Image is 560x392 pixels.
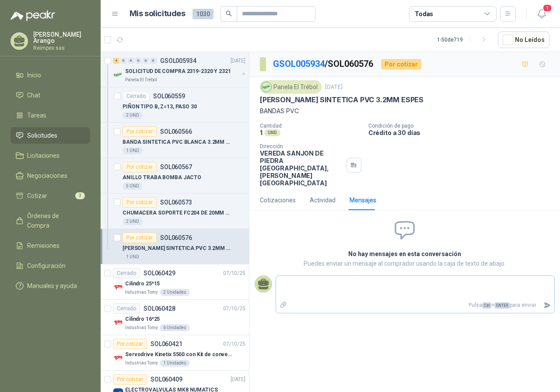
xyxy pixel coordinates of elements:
div: Por cotizar [122,197,157,208]
div: Panela El Trébol [260,80,322,94]
p: [PERSON_NAME] SINTETICA PVC 3.2MM ESPES [260,95,423,104]
p: SOL060421 [150,341,182,347]
a: Tareas [10,107,90,124]
div: 0 [150,58,157,64]
span: Órdenes de Compra [27,211,82,230]
a: GSOL005934 [273,59,325,69]
span: search [226,10,232,17]
span: 3 [75,192,85,199]
p: SOL060428 [143,305,175,312]
div: 2 Unidades [160,289,190,296]
span: Chat [27,90,40,100]
span: Inicio [27,70,41,80]
p: Pulsa + para enviar [291,298,540,313]
p: Industrias Tomy [125,360,158,367]
h1: Mis solicitudes [129,7,185,20]
p: SOL060573 [160,199,192,205]
a: Remisiones [10,237,90,254]
p: BANDAS PVC [260,106,549,116]
div: 5 UND [122,183,143,190]
button: Enviar [540,298,554,313]
p: SOL060566 [160,128,192,135]
p: / SOL060576 [273,57,374,71]
a: Inicio [10,67,90,83]
p: SOL060409 [150,376,182,382]
div: Cerrado [122,91,150,101]
a: Por cotizarSOL060573CHUMACERA SOPORTE FC204 DE 20MM 4 HUECO2 UND [101,194,249,229]
div: 2 UND [122,112,143,119]
a: Cotizar3 [10,187,90,204]
div: Cotizaciones [260,195,296,205]
p: Servodrive Kinetix 5500 con Kit de conversión y filtro (Ref 41350505) [125,350,234,359]
p: SOL060429 [143,270,175,276]
a: CerradoSOL060559PIÑON TIPO B, Z=13, PASO 302 UND [101,87,249,123]
div: Todas [415,9,433,19]
p: [PERSON_NAME] SINTETICA PVC 3.2MM ESPES [122,244,231,253]
p: PIÑON TIPO B, Z=13, PASO 30 [122,103,197,111]
div: 1 UND [122,253,143,260]
div: 1 UND [122,147,143,154]
p: GSOL005934 [160,58,196,64]
div: Cerrado [113,303,140,314]
div: Por cotizar [122,126,157,137]
p: ANILLO TRABA BOMBA JACTO [122,173,201,182]
div: Actividad [310,195,336,205]
a: Chat [10,87,90,104]
div: Por cotizar [381,59,421,69]
div: 1 - 50 de 719 [437,33,491,47]
p: SOL060576 [160,235,192,241]
div: Mensajes [350,195,376,205]
a: Por cotizarSOL060566BANDA SINTETICA PVC BLANCA 3.2MM ESPES1 UND [101,123,249,158]
a: Órdenes de Compra [10,208,90,234]
p: SOL060567 [160,164,192,170]
a: Configuración [10,257,90,274]
p: VEREDA SANJON DE PIEDRA [GEOGRAPHIC_DATA] , [PERSON_NAME][GEOGRAPHIC_DATA] [260,149,343,187]
span: Licitaciones [27,151,59,160]
div: 0 [128,58,134,64]
div: 6 Unidades [160,324,190,331]
span: Cotizar [27,191,47,201]
p: SOLICITUD DE COMPRA 2319-2320 Y 2321 [125,67,231,76]
a: Por cotizarSOL06042107/10/25 Company LogoServodrive Kinetix 5500 con Kit de conversión y filtro (... [101,335,249,371]
p: Panela El Trébol [125,76,157,83]
a: Por cotizarSOL060576[PERSON_NAME] SINTETICA PVC 3.2MM ESPES1 UND [101,229,249,264]
div: 0 [135,58,142,64]
p: Dirección [260,143,343,149]
div: 1 Unidades [160,360,190,367]
div: Por cotizar [113,339,147,349]
span: Negociaciones [27,171,67,180]
p: Industrias Tomy [125,324,158,331]
button: 1 [534,6,549,22]
p: [DATE] [325,83,343,91]
span: Configuración [27,261,66,271]
div: Por cotizar [122,232,157,243]
span: Remisiones [27,241,59,250]
div: 0 [143,58,149,64]
a: CerradoSOL06042907/10/25 Company LogoCilindro 25*15Industrias Tomy2 Unidades [101,264,249,300]
p: Cantidad [260,123,361,129]
p: Reimpex sas [33,45,90,51]
label: Adjuntar archivos [276,298,291,313]
div: 2 UND [122,218,143,225]
div: 0 [120,58,127,64]
img: Company Logo [113,282,123,292]
div: Cerrado [113,268,140,278]
div: Por cotizar [122,162,157,172]
a: 4 0 0 0 0 0 GSOL005934[DATE] Company LogoSOLICITUD DE COMPRA 2319-2320 Y 2321Panela El Trébol [113,56,247,83]
p: 07/10/25 [223,269,245,278]
button: No Leídos [498,31,549,48]
p: BANDA SINTETICA PVC BLANCA 3.2MM ESPES [122,138,231,146]
div: 4 [113,58,119,64]
span: Manuales y ayuda [27,281,77,291]
p: [PERSON_NAME] Arango [33,31,90,44]
h2: No hay mensajes en esta conversación [251,249,558,259]
span: 1 [542,4,552,12]
a: Negociaciones [10,167,90,184]
p: CHUMACERA SOPORTE FC204 DE 20MM 4 HUECO [122,209,231,217]
span: Solicitudes [27,131,57,140]
p: 07/10/25 [223,340,245,348]
span: ENTER [494,302,510,309]
p: Cilindro 16*25 [125,315,160,323]
a: Manuales y ayuda [10,278,90,294]
p: [DATE] [231,57,245,65]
